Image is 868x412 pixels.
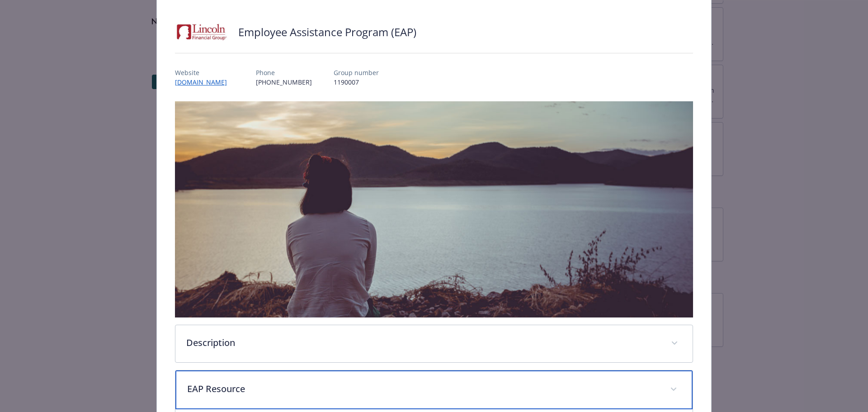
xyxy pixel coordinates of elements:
[175,68,234,77] p: Website
[175,370,693,409] div: EAP Resource
[175,78,234,86] a: [DOMAIN_NAME]
[334,68,379,77] p: Group number
[256,68,312,77] p: Phone
[238,24,416,40] h2: Employee Assistance Program (EAP)
[175,19,229,46] img: Lincoln Financial Group
[175,101,693,317] img: banner
[187,382,660,396] p: EAP Resource
[256,77,312,87] p: [PHONE_NUMBER]
[334,77,379,87] p: 1190007
[186,336,660,350] p: Description
[175,325,693,362] div: Description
